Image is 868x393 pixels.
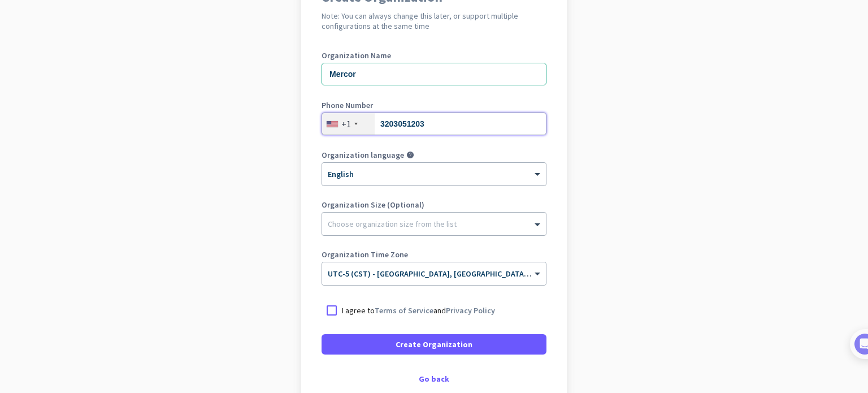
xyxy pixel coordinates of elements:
label: Organization Time Zone [322,251,546,258]
a: Privacy Policy [446,305,495,316]
label: Phone Number [322,101,546,109]
span: Create Organization [396,339,472,350]
label: Organization Size (Optional) [322,201,546,209]
input: 201-555-0123 [322,113,546,135]
div: Go back [322,375,546,383]
label: Organization language [322,151,404,159]
h2: Note: You can always change this later, or support multiple configurations at the same time [322,11,546,31]
label: Organization Name [322,51,546,59]
a: Terms of Service [375,305,433,316]
i: help [406,151,414,159]
div: +1 [341,118,351,129]
input: What is the name of your organization? [322,63,546,85]
button: Create Organization [322,334,546,355]
p: I agree to and [342,305,495,316]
